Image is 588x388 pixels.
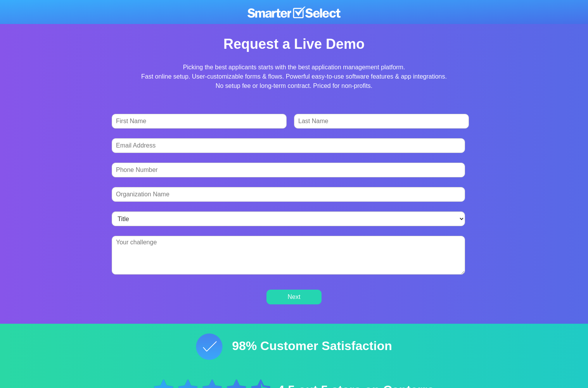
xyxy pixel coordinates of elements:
[112,187,465,202] input: Organization Name
[196,333,223,360] img: tick
[294,114,469,129] input: Last Name
[73,35,515,53] div: Request a Live Demo
[216,82,373,89] span: No setup fee or long-term contract. Priced for non-profits.
[112,114,287,129] input: First Name
[141,73,447,80] span: Fast online setup. User-customizable forms & flows. Powerful easy-to-use software features & app ...
[247,7,341,18] img: SmarterSelect-Logo-WHITE-1024x132
[232,339,257,353] strong: 98%
[183,64,405,70] span: Picking the best applicants starts with the best application management platform.
[112,138,465,153] input: Email Address
[112,163,465,177] input: Phone Number
[266,290,322,305] input: Next
[260,339,392,353] span: Customer Satisfaction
